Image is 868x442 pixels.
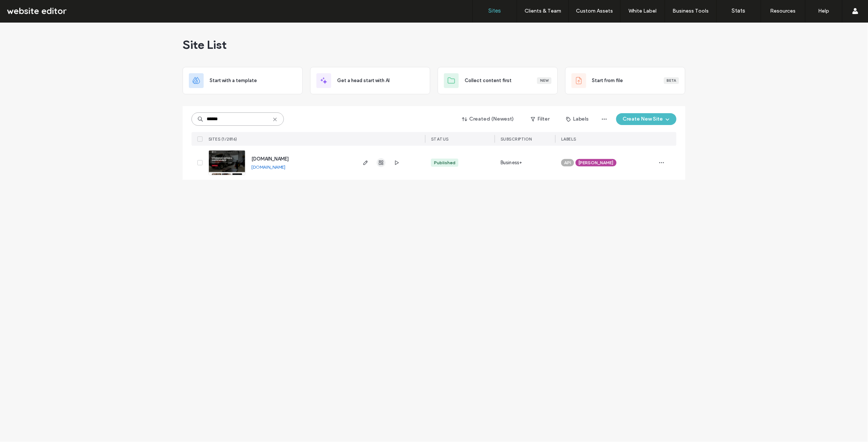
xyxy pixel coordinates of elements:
div: New [537,77,552,84]
span: Start from file [592,77,623,84]
div: Start from fileBeta [565,67,685,94]
button: Labels [560,113,596,125]
div: Collect content firstNew [438,67,558,94]
span: Business+ [501,159,522,166]
label: Business Tools [673,8,709,14]
span: Site List [183,37,227,52]
div: Start with a template [183,67,303,94]
label: Stats [732,8,746,14]
span: API [564,159,571,166]
label: Sites [489,8,501,14]
div: Get a head start with AI [310,67,430,94]
span: Start with a template [210,77,257,84]
a: [DOMAIN_NAME] [251,164,285,170]
span: SUBSCRIPTION [501,136,532,142]
span: Collect content first [465,77,512,84]
span: Help [17,5,32,12]
span: STATUS [431,136,449,142]
div: Published [434,159,455,166]
div: Beta [664,77,679,84]
label: Resources [770,8,796,14]
span: SITES (1/2816) [208,136,237,142]
span: [PERSON_NAME] [579,159,614,166]
label: Clients & Team [525,8,561,14]
button: Created (Newest) [456,113,521,125]
button: Create New Site [616,113,677,125]
span: Get a head start with AI [337,77,390,84]
label: White Label [629,8,657,14]
label: Help [818,8,830,14]
label: Custom Assets [576,8,613,14]
span: LABELS [561,136,576,142]
button: Filter [523,113,557,125]
a: [DOMAIN_NAME] [251,156,289,162]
